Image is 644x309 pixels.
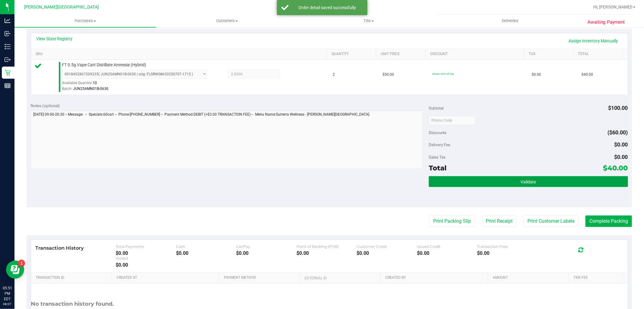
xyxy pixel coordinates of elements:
input: Promo Code [429,116,476,125]
div: Cash [176,244,236,249]
div: $0.00 [116,262,176,268]
span: Subtotal [429,106,444,110]
a: Payment Method [224,275,298,280]
span: $100.00 [608,105,628,111]
inline-svg: Inbound [5,31,11,37]
div: Point of Banking (POB) [296,244,357,249]
div: CanPay [236,244,296,249]
span: Tills [298,18,439,24]
div: $0.00 [116,250,176,256]
div: Customer Credit [357,244,417,249]
a: SKU [36,52,325,57]
div: Voided [116,256,176,261]
a: Discount [430,52,522,57]
a: Deliveries [439,15,581,27]
span: Deliveries [494,18,527,24]
span: $0.00 [614,141,628,148]
inline-svg: Inventory [5,44,11,50]
span: $50.00 [383,72,394,77]
inline-svg: Reports [5,83,11,89]
th: External ID [300,273,380,284]
iframe: Resource center unread badge [18,260,25,267]
button: Print Packing Slip [429,215,475,227]
div: $0.00 [236,250,296,256]
span: Sales Tax [429,155,446,159]
span: Batch: [62,87,72,91]
span: 10 [93,81,97,85]
a: Unit Price [381,52,423,57]
div: Total Payments [116,244,176,249]
span: 2 [333,72,335,77]
inline-svg: Retail [5,70,11,76]
div: $0.00 [296,250,357,256]
button: Print Customer Labels [524,215,578,227]
a: Tax [529,52,571,57]
a: Assign Inventory Manually [565,36,622,46]
span: Discounts [429,127,447,138]
span: 60cart: 60% off line [432,72,454,75]
div: $0.00 [417,250,477,256]
a: Customers [156,15,298,27]
span: [PERSON_NAME][GEOGRAPHIC_DATA] [24,5,99,10]
span: Purchases [14,18,156,24]
a: Amount [493,275,567,280]
p: 08/27 [3,302,12,306]
span: $0.00 [614,154,628,160]
div: $0.00 [477,250,537,256]
div: Transaction Fees [477,244,537,249]
a: Tills [298,15,439,27]
a: Created By [385,275,486,280]
button: Validate [429,176,628,187]
span: Awaiting Payment [588,19,625,26]
span: Hi, [PERSON_NAME]! [593,5,633,9]
span: FT 0.5g Vape Cart Distillate Amnesia (Hybrid) [62,62,146,68]
a: Txn Fee [574,275,620,280]
button: Complete Packing [585,215,632,227]
span: Customers [156,18,297,24]
span: $40.00 [603,164,628,172]
inline-svg: Outbound [5,57,11,63]
div: Available Quantity: [62,79,215,90]
a: Created At [117,275,217,280]
span: $0.00 [532,72,541,77]
a: Quantity [332,52,374,57]
span: $40.00 [582,72,593,77]
a: Purchases [14,15,156,27]
span: Delivery Fee [429,142,450,147]
a: View State Registry [37,36,73,42]
span: Validate [521,179,536,184]
span: ($60.00) [608,129,628,136]
div: $0.00 [357,250,417,256]
a: Total [578,52,620,57]
span: Total [429,164,447,172]
a: Transaction ID [36,275,110,280]
div: Order detail saved successfully [292,5,363,11]
div: $0.00 [176,250,236,256]
div: Issued Credit [417,244,477,249]
iframe: Resource center [6,261,24,279]
inline-svg: Analytics [5,18,11,24]
span: JUN25AMN01B-0630 [73,87,108,91]
p: 05:51 PM EDT [3,285,12,302]
span: Notes (optional) [31,103,60,108]
button: Print Receipt [482,215,517,227]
